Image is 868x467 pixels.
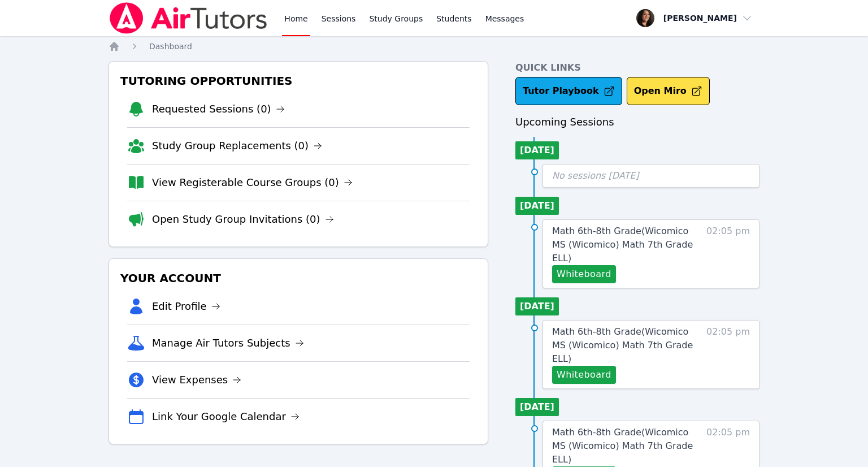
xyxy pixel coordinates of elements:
button: Open Miro [627,77,710,105]
nav: Breadcrumb [108,41,759,52]
span: No sessions [DATE] [552,170,639,181]
a: Dashboard [149,41,192,52]
a: Math 6th-8th Grade(Wicomico MS (Wicomico) Math 7th Grade ELL) [552,426,701,466]
span: 02:05 pm [706,224,750,283]
a: Math 6th-8th Grade(Wicomico MS (Wicomico) Math 7th Grade ELL) [552,224,701,265]
a: View Expenses [152,372,241,388]
span: Math 6th-8th Grade ( Wicomico MS (Wicomico) Math 7th Grade ELL ) [552,326,693,364]
h3: Upcoming Sessions [515,114,759,130]
a: Requested Sessions (0) [152,101,285,117]
li: [DATE] [515,297,559,315]
button: Whiteboard [552,366,616,384]
a: Math 6th-8th Grade(Wicomico MS (Wicomico) Math 7th Grade ELL) [552,325,701,366]
img: Air Tutors [108,2,268,34]
a: Open Study Group Invitations (0) [152,211,334,227]
h4: Quick Links [515,61,759,75]
button: Whiteboard [552,265,616,283]
span: Dashboard [149,42,192,51]
a: Tutor Playbook [515,77,622,105]
a: View Registerable Course Groups (0) [152,175,353,191]
h3: Tutoring Opportunities [118,71,479,91]
span: 02:05 pm [706,325,750,384]
span: Math 6th-8th Grade ( Wicomico MS (Wicomico) Math 7th Grade ELL ) [552,427,693,465]
a: Edit Profile [152,299,220,314]
a: Manage Air Tutors Subjects [152,335,304,351]
a: Study Group Replacements (0) [152,138,322,154]
span: Math 6th-8th Grade ( Wicomico MS (Wicomico) Math 7th Grade ELL ) [552,226,693,263]
li: [DATE] [515,398,559,416]
h3: Your Account [118,268,479,288]
a: Link Your Google Calendar [152,409,300,425]
span: Messages [485,13,524,24]
li: [DATE] [515,141,559,159]
li: [DATE] [515,197,559,215]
